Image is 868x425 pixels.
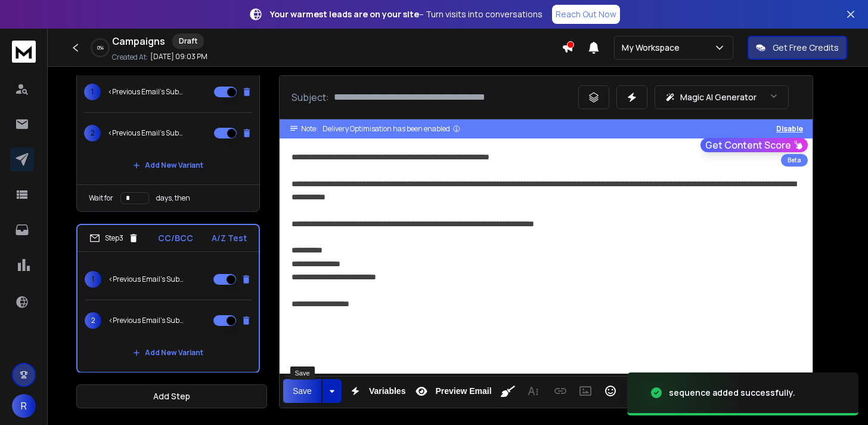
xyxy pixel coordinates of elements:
[410,379,494,403] button: Preview Email
[158,232,193,244] p: CC/BCC
[574,379,597,403] button: Insert Image (⌘P)
[655,85,789,109] button: Magic AI Generator
[123,153,213,177] button: Add New Variant
[108,128,184,138] p: <Previous Email's Subject>
[84,125,101,141] span: 2
[367,386,408,396] span: Variables
[112,34,165,48] h1: Campaigns
[112,53,148,62] p: Created At:
[700,138,808,152] button: Get Content Score
[497,379,519,403] button: Clean HTML
[680,91,757,103] p: Magic AI Generator
[773,42,839,54] p: Get Free Credits
[85,271,101,288] span: 1
[290,367,315,380] div: Save
[323,124,461,134] div: Delivery Optimisation has been enabled
[108,87,184,97] p: <Previous Email's Subject>
[150,52,207,61] p: [DATE] 09:03 PM
[549,379,572,403] button: Insert Link (⌘K)
[76,37,260,212] li: Step2CC/BCCA/Z Test1<Previous Email's Subject>2<Previous Email's Subject>Add New VariantWait ford...
[172,33,204,49] div: Draft
[108,275,185,284] p: <Previous Email's Subject>
[76,224,260,373] li: Step3CC/BCCA/Z Test1<Previous Email's Subject>2<Previous Email's Subject>Add New Variant
[97,44,104,51] p: 0 %
[344,379,408,403] button: Variables
[89,233,139,244] div: Step 3
[12,394,36,418] button: R
[283,379,321,403] button: Save
[552,5,620,24] a: Reach Out Now
[522,379,544,403] button: More Text
[292,90,329,104] p: Subject:
[301,124,318,134] span: Note:
[108,316,185,325] p: <Previous Email's Subject>
[599,379,622,403] button: Emoticons
[270,8,419,20] strong: Your warmest leads are on your site
[669,387,795,399] div: sequence added successfully.
[212,232,247,244] p: A/Z Test
[748,36,847,60] button: Get Free Credits
[76,384,267,408] button: Add Step
[270,8,542,20] p: – Turn visits into conversations
[622,42,684,54] p: My Workspace
[781,154,808,167] div: Beta
[556,8,616,20] p: Reach Out Now
[84,84,101,100] span: 1
[776,124,803,134] button: Disable
[85,312,101,329] span: 2
[433,386,494,396] span: Preview Email
[123,341,213,365] button: Add New Variant
[89,193,113,203] p: Wait for
[12,41,36,63] img: logo
[156,193,190,203] p: days, then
